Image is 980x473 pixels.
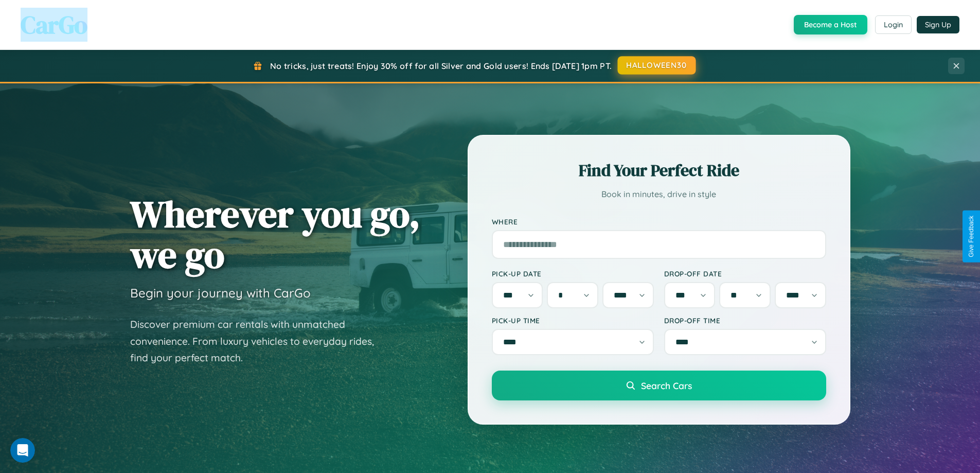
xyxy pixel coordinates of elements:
[641,380,692,391] span: Search Cars
[917,16,959,33] button: Sign Up
[270,61,612,71] span: No tricks, just treats! Enjoy 30% off for all Silver and Gold users! Ends [DATE] 1pm PT.
[130,194,420,275] h1: Wherever you go, we go
[664,316,826,325] label: Drop-off Time
[492,187,826,202] p: Book in minutes, drive in style
[492,159,826,182] h2: Find Your Perfect Ride
[130,316,387,366] p: Discover premium car rentals with unmatched convenience. From luxury vehicles to everyday rides, ...
[492,316,654,325] label: Pick-up Time
[492,371,826,400] button: Search Cars
[794,15,867,34] button: Become a Host
[664,269,826,278] label: Drop-off Date
[492,269,654,278] label: Pick-up Date
[130,285,311,301] h3: Begin your journey with CarGo
[21,8,87,42] span: CarGo
[968,216,975,257] div: Give Feedback
[492,217,826,226] label: Where
[618,56,696,75] button: HALLOWEEN30
[875,15,912,34] button: Login
[10,438,35,463] iframe: Intercom live chat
